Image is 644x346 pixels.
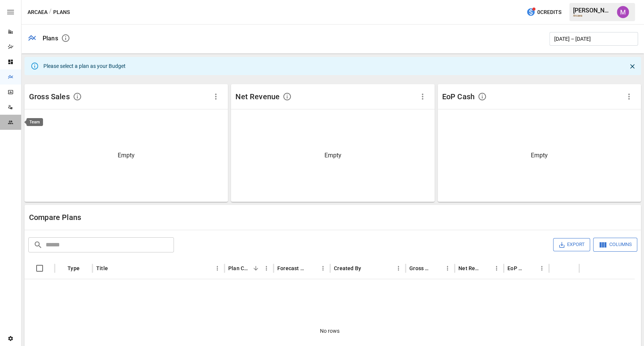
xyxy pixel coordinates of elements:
[573,14,612,17] div: Arcaea
[549,32,638,46] button: [DATE] – [DATE]
[432,263,442,274] button: Sort
[458,265,480,271] div: Net Revenue
[29,92,70,101] div: Gross Sales
[593,238,637,251] button: Columns
[573,7,612,14] div: [PERSON_NAME]
[442,263,453,274] button: Gross Sales column menu
[617,6,629,18] img: Umer Muhammed
[481,263,491,274] button: Sort
[362,263,372,274] button: Sort
[507,265,525,271] div: EoP Cash
[409,265,431,271] div: Gross Sales
[491,263,502,274] button: Net Revenue column menu
[393,263,404,274] button: Created By column menu
[612,2,633,23] button: Umer Muhammed
[536,263,547,274] button: EoP Cash column menu
[334,265,361,271] div: Created By
[212,263,223,274] button: Title column menu
[26,118,43,126] div: Team
[523,5,564,19] button: 0Credits
[29,213,333,222] div: Compare Plans
[251,263,261,274] button: Sort
[627,61,638,72] button: Close
[261,263,272,274] button: Plan Created column menu
[318,263,328,274] button: Forecast start column menu
[68,265,80,271] div: Type
[43,59,126,73] div: Please select a plan as your Budget
[553,238,590,251] button: Export
[43,35,58,42] div: Plans
[118,151,135,160] p: Empty
[553,263,564,274] button: Sort
[537,8,561,17] span: 0 Credits
[277,265,306,271] div: Forecast start
[109,263,119,274] button: Sort
[235,92,280,101] div: Net Revenue
[526,263,536,274] button: Sort
[531,151,548,160] p: Empty
[49,8,52,17] div: /
[442,92,475,101] div: EoP Cash
[96,265,108,271] div: Title
[324,151,341,160] p: Empty
[28,8,48,17] button: Arcaea
[228,265,250,271] div: Plan Created
[307,263,318,274] button: Sort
